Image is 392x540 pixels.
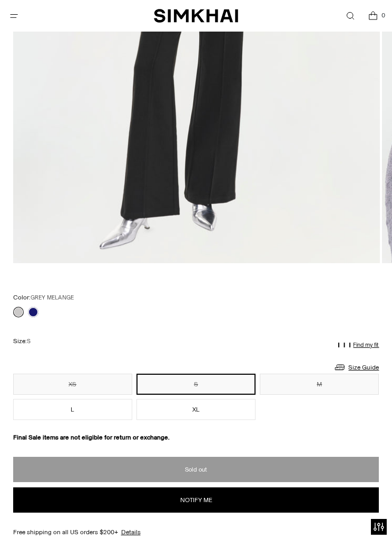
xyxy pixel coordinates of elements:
[13,336,31,346] label: Size:
[121,527,141,537] a: Details
[260,374,379,395] button: M
[136,374,256,395] button: S
[13,487,379,513] button: Notify me
[378,11,388,20] span: 0
[136,399,256,420] button: XL
[13,434,170,441] strong: Final Sale items are not eligible for return or exchange.
[339,5,361,27] a: Open search modal
[8,500,106,532] iframe: Sign Up via Text for Offers
[3,5,25,27] button: Open menu modal
[13,374,132,395] button: XS
[31,294,74,301] span: GREY MELANGE
[13,293,74,303] label: Color:
[154,8,238,24] a: SIMKHAI
[13,399,132,420] button: L
[13,527,379,537] div: Free shipping on all US orders $200+
[334,361,379,374] a: Size Guide
[27,338,31,345] span: S
[362,5,384,27] a: Open cart modal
